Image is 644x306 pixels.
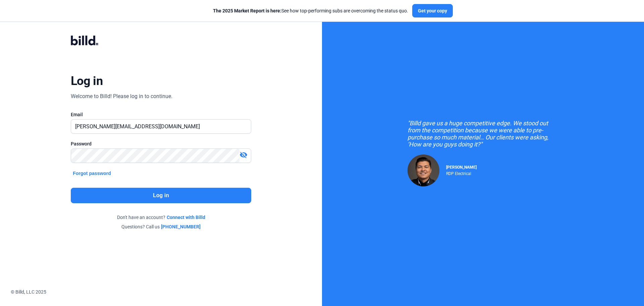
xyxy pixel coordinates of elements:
[412,4,453,17] button: Get your copy
[161,223,201,230] a: [PHONE_NUMBER]
[71,92,172,100] div: Welcome to Billd! Please log in to continue.
[167,214,205,221] a: Connect with Billd
[71,170,113,177] button: Forgot password
[71,214,251,221] div: Don't have an account?
[239,151,248,159] mat-icon: visibility_off
[71,111,251,118] div: Email
[446,165,477,170] span: [PERSON_NAME]
[446,170,477,176] div: RDP Electrical
[71,74,103,88] div: Log in
[213,8,281,13] span: The 2025 Market Report is here:
[71,188,251,203] button: Log in
[408,155,439,186] img: Raul Pacheco
[408,120,558,148] div: "Billd gave us a huge competitive edge. We stood out from the competition because we were able to...
[71,223,251,230] div: Questions? Call us
[71,140,251,147] div: Password
[213,7,408,14] div: See how top-performing subs are overcoming the status quo.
